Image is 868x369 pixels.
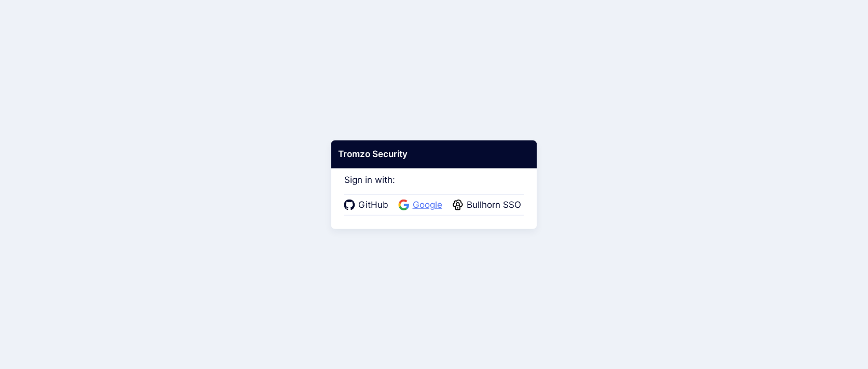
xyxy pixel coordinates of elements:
div: Tromzo Security [331,140,537,168]
span: Bullhorn SSO [464,198,524,212]
a: Bullhorn SSO [453,198,524,212]
a: GitHub [344,198,391,212]
div: Sign in with: [344,161,524,216]
span: GitHub [355,198,391,212]
a: Google [399,198,445,212]
span: Google [410,198,445,212]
